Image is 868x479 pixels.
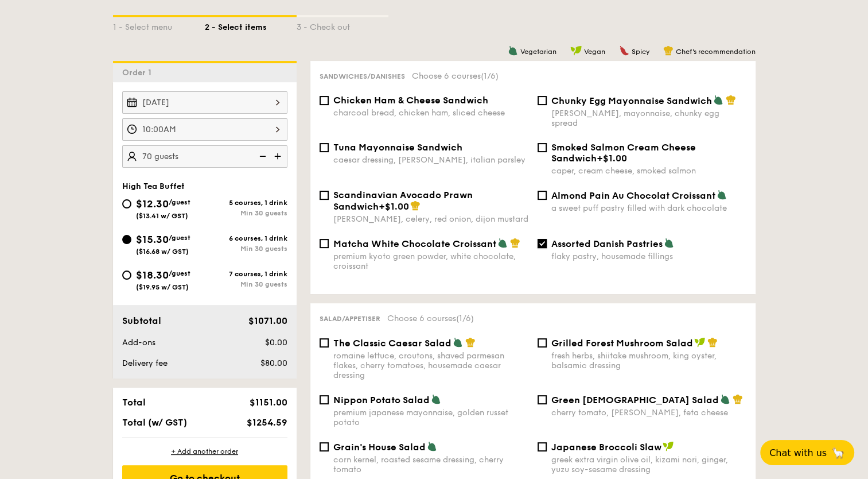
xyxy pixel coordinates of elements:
[720,394,730,404] img: icon-vegetarian.fe4039eb.svg
[379,201,409,212] span: +$1.00
[320,442,329,451] input: Grain's House Saladcorn kernel, roasted sesame dressing, cherry tomato
[122,199,131,208] input: $12.30/guest($13.41 w/ GST)5 courses, 1 drinkMin 30 guests
[333,238,496,249] span: Matcha White Chocolate Croissant
[205,17,297,33] div: 2 - Select items
[551,351,746,370] div: fresh herbs, shiitake mushroom, king oyster, balsamic dressing
[551,203,746,213] div: a sweet puff pastry filled with dark chocolate
[333,338,451,349] span: The Classic Caesar Salad
[333,442,426,453] span: Grain's House Salad
[551,408,746,418] div: cherry tomato, [PERSON_NAME], feta cheese
[427,441,437,451] img: icon-vegetarian.fe4039eb.svg
[412,71,499,81] span: Choose 6 courses
[122,68,156,78] span: Order 1
[333,95,488,106] span: Chicken Ham & Cheese Sandwich
[136,248,189,256] span: ($16.68 w/ GST)
[520,48,556,56] span: Vegetarian
[551,190,715,201] span: Almond Pain Au Chocolat Croissant
[122,118,287,141] input: Event time
[465,337,476,347] img: icon-chef-hat.a58ddaea.svg
[320,96,329,105] input: Chicken Ham & Cheese Sandwichcharcoal bread, chicken ham, sliced cheese
[510,238,520,248] img: icon-chef-hat.a58ddaea.svg
[253,145,270,167] img: icon-reduce.1d2dbef1.svg
[551,166,746,176] div: caper, cream cheese, smoked salmon
[249,397,287,408] span: $1151.00
[707,337,718,347] img: icon-chef-hat.a58ddaea.svg
[431,394,441,404] img: icon-vegetarian.fe4039eb.svg
[122,91,287,114] input: Event date
[122,235,131,244] input: $15.30/guest($16.68 w/ GST)6 courses, 1 drinkMin 30 guests
[297,17,388,33] div: 3 - Check out
[205,280,287,288] div: Min 30 guests
[260,358,287,368] span: $80.00
[320,191,329,200] input: Scandinavian Avocado Prawn Sandwich+$1.00[PERSON_NAME], celery, red onion, dijon mustard
[122,447,287,456] div: + Add another order
[333,190,473,212] span: Scandinavian Avocado Prawn Sandwich
[320,395,329,404] input: Nippon Potato Saladpremium japanese mayonnaise, golden russet potato
[538,191,547,200] input: Almond Pain Au Chocolat Croissanta sweet puff pastry filled with dark chocolate
[136,283,189,291] span: ($19.95 w/ GST)
[122,358,168,368] span: Delivery fee
[551,442,661,453] span: Japanese Broccoli Slaw
[270,145,287,167] img: icon-add.58712e84.svg
[538,143,547,152] input: Smoked Salmon Cream Cheese Sandwich+$1.00caper, cream cheese, smoked salmon
[320,143,329,152] input: Tuna Mayonnaise Sandwichcaesar dressing, [PERSON_NAME], italian parsley
[551,142,696,164] span: Smoked Salmon Cream Cheese Sandwich
[264,338,287,347] span: $0.00
[831,446,845,459] span: 🦙
[597,153,627,164] span: +$1.00
[663,441,674,451] img: icon-vegan.f8ff3823.svg
[122,271,131,280] input: $18.30/guest($19.95 w/ GST)7 courses, 1 drinkMin 30 guests
[136,198,169,210] span: $12.30
[538,96,547,105] input: Chunky Egg Mayonnaise Sandwich[PERSON_NAME], mayonnaise, chunky egg spread
[333,142,462,153] span: Tuna Mayonnaise Sandwich
[733,394,743,404] img: icon-chef-hat.a58ddaea.svg
[676,48,756,56] span: Chef's recommendation
[205,199,287,207] div: 5 courses, 1 drink
[717,190,727,200] img: icon-vegetarian.fe4039eb.svg
[113,17,205,33] div: 1 - Select menu
[663,45,674,56] img: icon-chef-hat.a58ddaea.svg
[497,238,508,248] img: icon-vegetarian.fe4039eb.svg
[205,270,287,278] div: 7 courses, 1 drink
[205,234,287,242] div: 6 courses, 1 drink
[333,455,528,474] div: corn kernel, roasted sesame dressing, cherry tomato
[333,214,528,224] div: [PERSON_NAME], celery, red onion, dijon mustard
[320,72,405,80] span: Sandwiches/Danishes
[320,315,380,323] span: Salad/Appetiser
[456,314,474,323] span: (1/6)
[713,95,723,105] img: icon-vegetarian.fe4039eb.svg
[551,395,719,405] span: Green [DEMOGRAPHIC_DATA] Salad
[632,48,649,56] span: Spicy
[169,269,190,277] span: /guest
[538,338,547,347] input: Grilled Forest Mushroom Saladfresh herbs, shiitake mushroom, king oyster, balsamic dressing
[205,245,287,253] div: Min 30 guests
[122,397,146,408] span: Total
[726,95,736,105] img: icon-chef-hat.a58ddaea.svg
[538,442,547,451] input: Japanese Broccoli Slawgreek extra virgin olive oil, kizami nori, ginger, yuzu soy-sesame dressing
[551,95,712,106] span: Chunky Egg Mayonnaise Sandwich
[584,48,605,56] span: Vegan
[619,45,629,56] img: icon-spicy.37a8142b.svg
[410,200,421,211] img: icon-chef-hat.a58ddaea.svg
[205,209,287,217] div: Min 30 guests
[551,455,746,474] div: greek extra virgin olive oil, kizami nori, ginger, yuzu soy-sesame dressing
[320,338,329,347] input: The Classic Caesar Saladromaine lettuce, croutons, shaved parmesan flakes, cherry tomatoes, house...
[122,417,187,428] span: Total (w/ GST)
[333,108,528,118] div: charcoal bread, chicken ham, sliced cheese
[246,417,287,428] span: $1254.59
[760,440,854,465] button: Chat with us🦙
[769,447,827,458] span: Chat with us
[122,338,155,347] span: Add-ons
[551,338,693,349] span: Grilled Forest Mushroom Salad
[481,71,499,81] span: (1/6)
[333,408,528,427] div: premium japanese mayonnaise, golden russet potato
[169,234,190,242] span: /guest
[248,315,287,326] span: $1071.00
[136,233,169,246] span: $15.30
[453,337,463,347] img: icon-vegetarian.fe4039eb.svg
[122,145,287,168] input: Number of guests
[387,314,474,323] span: Choose 6 courses
[136,212,188,220] span: ($13.41 w/ GST)
[320,239,329,248] input: Matcha White Chocolate Croissantpremium kyoto green powder, white chocolate, croissant
[551,252,746,261] div: flaky pastry, housemade fillings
